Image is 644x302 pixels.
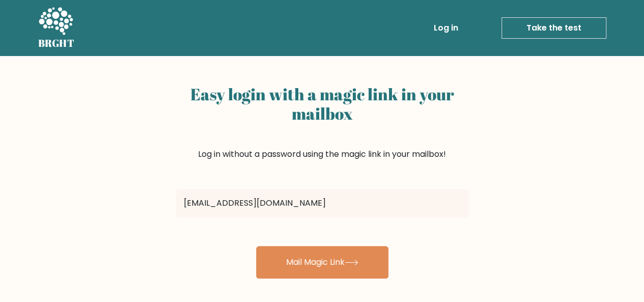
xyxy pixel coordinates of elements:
[38,37,75,49] h5: BRGHT
[176,189,469,217] input: Email
[176,85,469,124] h2: Easy login with a magic link in your mailbox
[38,4,75,52] a: BRGHT
[430,18,462,38] a: Log in
[176,80,469,185] div: Log in without a password using the magic link in your mailbox!
[501,17,606,39] a: Take the test
[256,246,388,279] button: Mail Magic Link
